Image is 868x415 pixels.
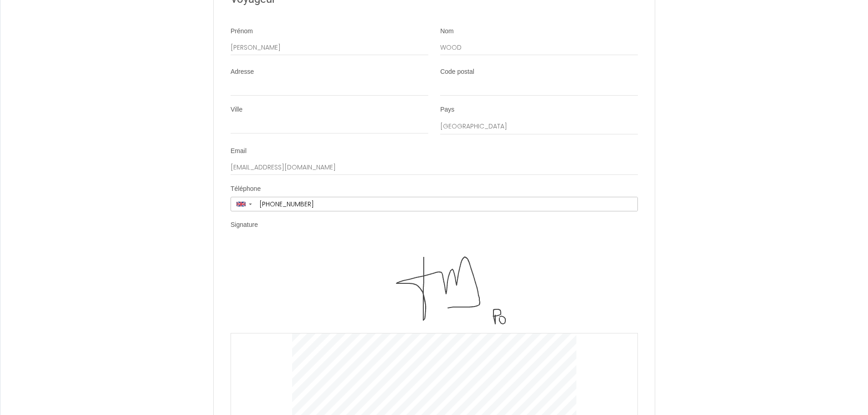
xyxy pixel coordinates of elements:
[256,197,637,211] input: +44 7400 123456
[231,67,254,77] label: Adresse
[231,105,242,114] label: Ville
[440,67,474,77] label: Code postal
[231,220,258,230] label: Signature
[248,202,253,206] span: ▼
[440,105,454,114] label: Pays
[440,27,454,36] label: Nom
[231,147,247,156] label: Email
[231,184,261,194] label: Téléphone
[231,27,253,36] label: Prénom
[292,242,576,333] img: signature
